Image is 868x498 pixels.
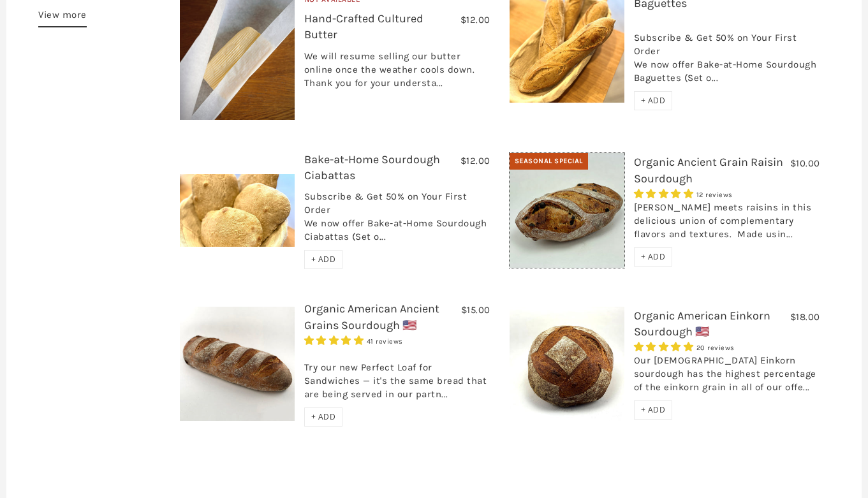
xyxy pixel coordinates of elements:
div: [PERSON_NAME] meets raisins in this delicious union of complementary flavors and textures. Made u... [634,201,820,247]
span: + ADD [311,254,336,265]
div: Subscribe & Get 50% on Your First Order We now offer Bake-at-Home Sourdough Baguettes (Set o... [634,18,820,91]
span: 41 reviews [367,337,403,346]
div: Our [DEMOGRAPHIC_DATA] Einkorn sourdough has the highest percentage of the einkorn grain in all o... [634,354,820,400]
img: Bake-at-Home Sourdough Ciabattas [180,174,295,247]
div: Seasonal Special [510,153,588,170]
div: Subscribe & Get 50% on Your First Order We now offer Bake-at-Home Sourdough Ciabattas (Set o... [304,190,490,250]
img: Organic Ancient Grain Raisin Sourdough [510,153,624,268]
span: 20 reviews [696,344,735,352]
span: + ADD [641,404,666,415]
a: Hand-Crafted Cultured Butter [304,11,423,41]
span: $12.00 [460,14,490,26]
span: 4.93 stars [304,335,367,346]
a: Bake-at-Home Sourdough Ciabattas [304,152,440,182]
span: $15.00 [461,304,490,316]
img: Organic American Ancient Grains Sourdough 🇺🇸 [180,307,295,421]
span: $12.00 [460,155,490,166]
span: $10.00 [790,157,820,169]
span: 4.95 stars [634,341,696,353]
div: + ADD [304,407,343,427]
span: + ADD [641,251,666,262]
a: Organic American Einkorn Sourdough 🇺🇸 [634,309,770,339]
span: 12 reviews [696,191,733,199]
div: + ADD [304,250,343,269]
div: Try our new Perfect Loaf for Sandwiches — it's the same bread that are being served in our partn... [304,348,490,407]
div: + ADD [634,91,673,110]
div: We will resume selling our butter online once the weather cools down. Thank you for your understa... [304,50,490,96]
img: Organic American Einkorn Sourdough 🇺🇸 [510,307,624,421]
div: + ADD [634,247,673,267]
a: Organic Ancient Grain Raisin Sourdough [634,155,783,185]
a: View more [38,7,87,27]
span: $18.00 [790,311,820,323]
span: + ADD [641,95,666,106]
div: + ADD [634,400,673,420]
a: Organic American Ancient Grains Sourdough 🇺🇸 [304,302,439,332]
span: 5.00 stars [634,188,696,200]
span: + ADD [311,411,336,422]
